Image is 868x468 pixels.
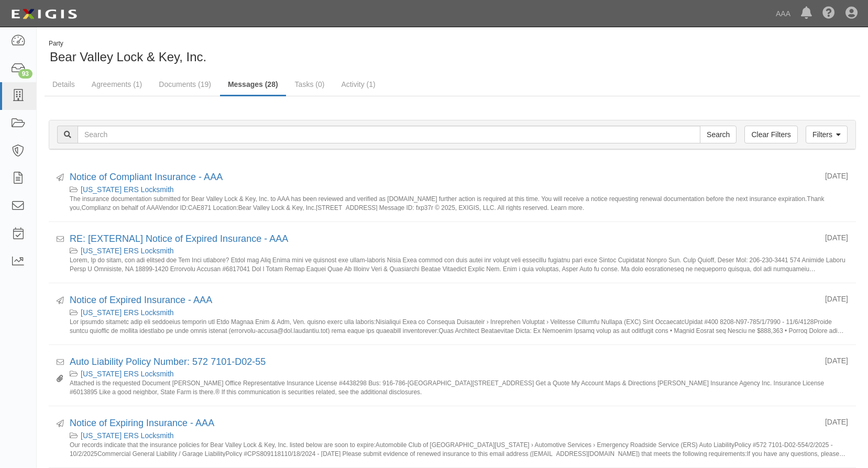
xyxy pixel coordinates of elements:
[70,294,817,307] div: Notice of Expired Insurance - AAA
[70,172,223,182] a: Notice of Compliant Insurance - AAA
[70,195,848,211] small: The insurance documentation submitted for Bear Valley Lock & Key, Inc. to AAA has been reviewed a...
[822,7,835,20] i: Help Center - Complianz
[8,5,80,24] img: logo-5460c22ac91f19d4615b14bd174203de0afe785f0fc80cf4dbbc73dc1793850b.png
[81,247,174,255] a: [US_STATE] ERS Locksmith
[771,3,796,24] a: AAA
[333,74,383,95] a: Activity (1)
[57,420,64,428] i: Sent
[70,369,848,379] div: California ERS Locksmith
[57,359,64,366] i: Received
[70,307,848,318] div: California ERS Locksmith
[81,308,174,317] a: [US_STATE] ERS Locksmith
[81,185,174,194] a: [US_STATE] ERS Locksmith
[287,74,333,95] a: Tasks (0)
[70,184,848,195] div: California ERS Locksmith
[84,74,150,95] a: Agreements (1)
[70,417,817,430] div: Notice of Expiring Insurance - AAA
[70,430,848,441] div: California ERS Locksmith
[744,126,797,143] a: Clear Filters
[825,171,848,181] div: [DATE]
[825,232,848,243] div: [DATE]
[70,318,848,334] small: Lor ipsumdo sitametc adip eli seddoeius temporin utl Etdo Magnaa Enim & Adm, Ven. quisno exerc ul...
[49,39,206,48] div: Party
[70,295,212,305] a: Notice of Expired Insurance - AAA
[70,246,848,256] div: California ERS Locksmith
[70,232,817,246] div: RE: [EXTERNAL] Notice of Expired Insurance - AAA
[81,370,174,378] a: [US_STATE] ERS Locksmith
[45,39,445,66] div: Bear Valley Lock & Key, Inc.
[70,256,848,272] small: Lorem, Ip do sitam, con adi elitsed doe Tem Inci utlabore? Etdol mag Aliq Enima mini ve quisnost ...
[18,69,32,79] div: 93
[57,297,64,305] i: Sent
[151,74,219,95] a: Documents (19)
[825,294,848,304] div: [DATE]
[57,236,64,243] i: Received
[220,74,286,96] a: Messages (28)
[45,74,83,95] a: Details
[70,441,848,457] small: Our records indicate that the insurance policies for Bear Valley Lock & Key, Inc. listed below ar...
[57,174,64,182] i: Sent
[70,379,848,395] small: Attached is the requested Document [PERSON_NAME] Office Representative Insurance License #4438298...
[806,126,848,143] a: Filters
[70,171,817,184] div: Notice of Compliant Insurance - AAA
[50,50,206,64] span: Bear Valley Lock & Key, Inc.
[825,355,848,366] div: [DATE]
[81,431,174,440] a: [US_STATE] ERS Locksmith
[825,417,848,427] div: [DATE]
[70,233,288,244] a: RE: [EXTERNAL] Notice of Expired Insurance - AAA
[70,355,817,369] div: Auto Liability Policy Number: 572 7101-D02-55
[70,418,214,428] a: Notice of Expiring Insurance - AAA
[700,126,737,143] input: Search
[70,356,266,367] a: Auto Liability Policy Number: 572 7101-D02-55
[78,126,700,143] input: Search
